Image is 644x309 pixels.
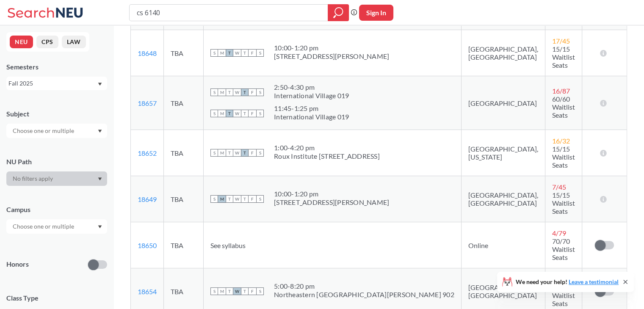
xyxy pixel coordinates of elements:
div: International Village 019 [274,113,349,121]
div: Semesters [6,62,107,72]
svg: Dropdown arrow [98,83,102,86]
span: T [241,88,249,96]
span: S [210,49,218,57]
span: 16 / 32 [552,137,570,145]
span: We need your help! [516,279,619,285]
svg: Dropdown arrow [98,225,102,229]
span: 17 / 45 [552,37,570,45]
input: Choose one or multiple [8,221,80,232]
a: 18652 [138,149,157,157]
span: F [249,49,256,57]
td: [GEOGRAPHIC_DATA], [GEOGRAPHIC_DATA] [461,176,545,222]
input: Class, professor, course number, "phrase" [136,6,322,20]
td: [GEOGRAPHIC_DATA] [461,76,545,130]
span: 15/15 Waitlist Seats [552,191,575,215]
span: 15/15 Waitlist Seats [552,283,575,307]
input: Choose one or multiple [8,126,80,136]
span: T [241,287,249,295]
a: 18650 [138,241,157,249]
td: [GEOGRAPHIC_DATA], [GEOGRAPHIC_DATA] [461,30,545,76]
td: Online [461,222,545,268]
div: NU Path [6,157,107,166]
span: S [256,287,264,295]
span: S [256,110,264,117]
div: Fall 2025Dropdown arrow [6,77,107,90]
span: S [256,195,264,203]
span: M [218,287,226,295]
div: Dropdown arrow [6,219,107,234]
div: 2:50 - 4:30 pm [274,83,349,91]
button: Sign In [359,5,393,21]
div: 11:45 - 1:25 pm [274,104,349,113]
span: W [233,110,241,117]
span: F [249,88,256,96]
span: S [210,195,218,203]
button: LAW [62,36,86,48]
span: M [218,149,226,157]
span: T [226,149,233,157]
div: Dropdown arrow [6,124,107,138]
div: Fall 2025 [8,79,97,88]
span: 15/15 Waitlist Seats [552,45,575,69]
span: S [210,110,218,117]
span: T [241,110,249,117]
span: 15/15 Waitlist Seats [552,145,575,169]
span: F [249,195,256,203]
span: 70/70 Waitlist Seats [552,237,575,261]
svg: Dropdown arrow [98,177,102,181]
span: F [249,287,256,295]
a: Leave a testimonial [569,278,619,285]
a: 18657 [138,99,157,107]
button: NEU [10,36,33,48]
div: magnifying glass [328,4,349,21]
span: M [218,49,226,57]
span: W [233,195,241,203]
div: 5:00 - 8:20 pm [274,282,454,290]
span: W [233,287,241,295]
span: Class Type [6,293,107,303]
span: 16 / 87 [552,87,570,95]
span: W [233,49,241,57]
span: 7 / 45 [552,183,566,191]
a: 18648 [138,49,157,57]
span: M [218,88,226,96]
span: W [233,88,241,96]
td: [GEOGRAPHIC_DATA], [US_STATE] [461,130,545,176]
span: T [241,195,249,203]
span: W [233,149,241,157]
svg: Dropdown arrow [98,130,102,133]
span: 60/60 Waitlist Seats [552,95,575,119]
span: S [210,287,218,295]
span: T [241,49,249,57]
button: CPS [36,36,58,48]
svg: magnifying glass [333,7,343,19]
div: 10:00 - 1:20 pm [274,190,389,198]
p: Honors [6,259,29,269]
span: M [218,195,226,203]
span: T [226,88,233,96]
div: Roux Institute [STREET_ADDRESS] [274,152,380,160]
div: 1:00 - 4:20 pm [274,143,380,152]
span: S [210,149,218,157]
span: T [226,195,233,203]
span: T [226,49,233,57]
span: F [249,110,256,117]
span: 4 / 79 [552,229,566,237]
span: F [249,149,256,157]
div: [STREET_ADDRESS][PERSON_NAME] [274,198,389,207]
span: S [256,88,264,96]
a: 18649 [138,195,157,203]
td: TBA [164,30,204,76]
a: 18654 [138,287,157,295]
span: S [210,88,218,96]
span: See syllabus [210,241,246,249]
span: M [218,110,226,117]
div: Northeastern [GEOGRAPHIC_DATA][PERSON_NAME] 902 [274,290,454,299]
span: T [226,287,233,295]
div: Subject [6,109,107,119]
span: T [241,149,249,157]
div: Dropdown arrow [6,171,107,186]
td: TBA [164,176,204,222]
td: TBA [164,222,204,268]
span: S [256,149,264,157]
